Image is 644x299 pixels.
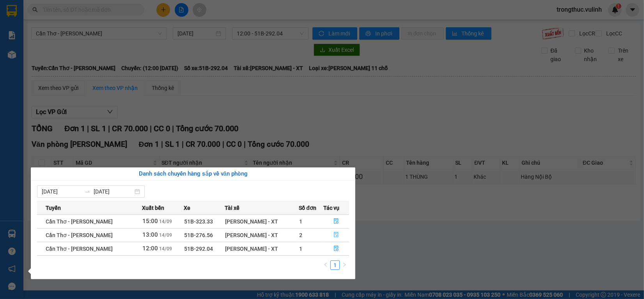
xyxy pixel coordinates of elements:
input: Từ ngày [42,187,81,196]
span: Số đơn [299,204,316,212]
span: phone [4,58,10,64]
span: file-done [334,246,339,252]
span: Tài xế [225,204,240,212]
span: 14/09 [159,219,172,224]
li: E11, Đường số 8, Khu dân cư Nông [GEOGRAPHIC_DATA], Kv.[GEOGRAPHIC_DATA], [GEOGRAPHIC_DATA] [4,17,149,56]
span: 1 [299,218,302,225]
span: 51B-276.56 [184,232,213,238]
span: 14/09 [159,246,172,252]
span: Xuất bến [142,204,164,212]
img: logo.jpg [4,4,43,42]
span: 13:00 [142,231,158,238]
span: 12:00 [142,245,158,252]
span: Xe [184,204,190,212]
li: Previous Page [321,260,330,270]
span: environment [45,19,51,25]
a: 1 [331,261,339,269]
button: file-done [324,229,349,241]
input: Đến ngày [94,187,133,196]
span: swap-right [84,188,90,195]
span: file-done [334,232,339,238]
div: [PERSON_NAME] - XT [225,217,298,226]
b: [PERSON_NAME] [45,5,110,15]
span: 15:00 [142,218,158,225]
li: 1900 8181 [4,56,149,66]
span: 14/09 [159,232,172,238]
span: 51B-292.04 [184,246,213,252]
span: right [342,262,347,267]
li: Next Page [340,260,349,270]
li: 1 [330,260,340,270]
button: file-done [324,215,349,228]
span: 2 [299,232,302,238]
span: Cần Thơ - [PERSON_NAME] [46,232,113,238]
div: Danh sách chuyến hàng sắp về văn phòng [37,169,349,179]
button: right [340,260,349,270]
span: Cần Thơ - [PERSON_NAME] [46,246,113,252]
span: Tuyến [46,204,61,212]
div: [PERSON_NAME] - XT [225,231,298,239]
span: Cần Thơ - [PERSON_NAME] [46,218,113,225]
span: Tác vụ [323,204,339,212]
span: file-done [334,218,339,225]
span: 51B-323.33 [184,218,213,225]
span: left [323,262,328,267]
button: left [321,260,330,270]
span: to [84,188,90,195]
div: [PERSON_NAME] - XT [225,244,298,253]
button: file-done [324,243,349,255]
span: 1 [299,246,302,252]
